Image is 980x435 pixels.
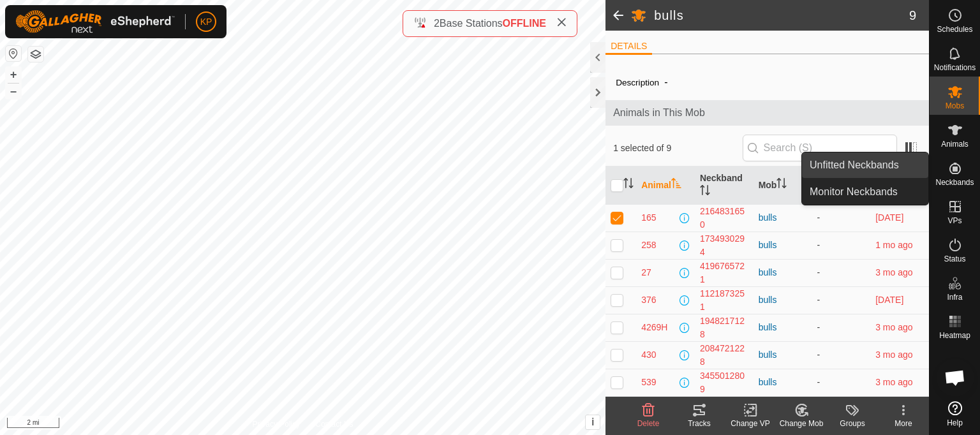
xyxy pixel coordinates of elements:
div: Groups [827,418,878,429]
span: Unfitted Neckbands [810,158,899,173]
span: Neckbands [935,179,974,186]
span: Monitor Neckbands [810,184,898,200]
div: 1948217128 [700,314,748,341]
span: 4 June 2025, 1:15 am [875,377,912,387]
span: OFFLINE [503,18,546,29]
div: bulls [759,376,807,389]
div: bulls [759,211,807,225]
span: i [591,417,594,427]
span: Infra [947,293,962,301]
app-display-virtual-paddock-transition: - [817,295,820,305]
app-display-virtual-paddock-transition: - [817,267,820,277]
div: Open chat [936,358,974,397]
span: 4 June 2025, 1:05 am [875,350,912,360]
span: 4 June 2025, 1:23 am [875,267,912,277]
span: 12 Sept 2025, 4:37 pm [875,212,903,223]
a: Unfitted Neckbands [802,152,928,178]
button: + [6,67,21,82]
app-display-virtual-paddock-transition: - [817,350,820,360]
p-sorticon: Activate to sort [623,180,634,190]
li: DETAILS [605,40,652,55]
div: Tracks [674,418,725,429]
span: Delete [637,419,660,428]
div: 4196765721 [700,260,748,286]
th: Mob [754,166,812,205]
span: Help [947,419,963,427]
span: 4269H [641,321,667,334]
app-display-virtual-paddock-transition: - [817,212,820,223]
span: Base Stations [440,18,503,29]
span: - [659,71,672,92]
div: bulls [759,293,807,307]
a: Privacy Policy [253,418,301,430]
div: Change VP [725,418,776,429]
span: Notifications [934,64,976,71]
span: 539 [641,376,656,389]
div: 3455012809 [700,369,748,396]
span: 4 June 2025, 1:14 am [875,322,912,332]
span: KP [200,15,212,29]
button: i [586,415,600,429]
span: 2 [434,18,440,29]
span: 3 Aug 2025, 8:08 pm [875,240,912,250]
div: 2164831650 [700,205,748,232]
div: bulls [759,266,807,279]
div: 1740964461 [700,397,748,424]
span: VPs [947,217,961,225]
button: Reset Map [6,46,21,61]
img: Gallagher Logo [15,10,175,33]
p-sorticon: Activate to sort [671,180,681,190]
span: 15 Sept 2025, 10:08 am [875,295,903,305]
span: Status [944,255,965,263]
a: Monitor Neckbands [802,179,928,205]
div: bulls [759,321,807,334]
span: 376 [641,293,656,307]
span: 27 [641,266,651,279]
div: bulls [759,239,807,252]
a: Contact Us [315,418,353,430]
span: Heatmap [939,332,970,339]
app-display-virtual-paddock-transition: - [817,322,820,332]
div: Change Mob [776,418,827,429]
app-display-virtual-paddock-transition: - [817,240,820,250]
span: Schedules [937,26,972,33]
th: Neckband [695,166,754,205]
span: Animals in This Mob [613,105,921,121]
div: 2084721228 [700,342,748,369]
button: – [6,84,21,99]
span: 430 [641,348,656,362]
input: Search (S) [743,135,897,161]
app-display-virtual-paddock-transition: - [817,377,820,387]
div: 1734930294 [700,232,748,259]
h2: bulls [654,8,909,23]
span: 1 selected of 9 [613,142,742,155]
p-sorticon: Activate to sort [776,180,787,190]
span: 258 [641,239,656,252]
span: Mobs [946,102,964,110]
p-sorticon: Activate to sort [700,187,710,197]
div: bulls [759,348,807,362]
button: Map Layers [28,47,43,62]
span: 9 [909,6,916,25]
a: Help [930,396,980,432]
span: 165 [641,211,656,225]
div: More [878,418,929,429]
div: 1121873251 [700,287,748,314]
span: Animals [941,140,969,148]
label: Description [616,78,659,87]
th: Animal [636,166,695,205]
